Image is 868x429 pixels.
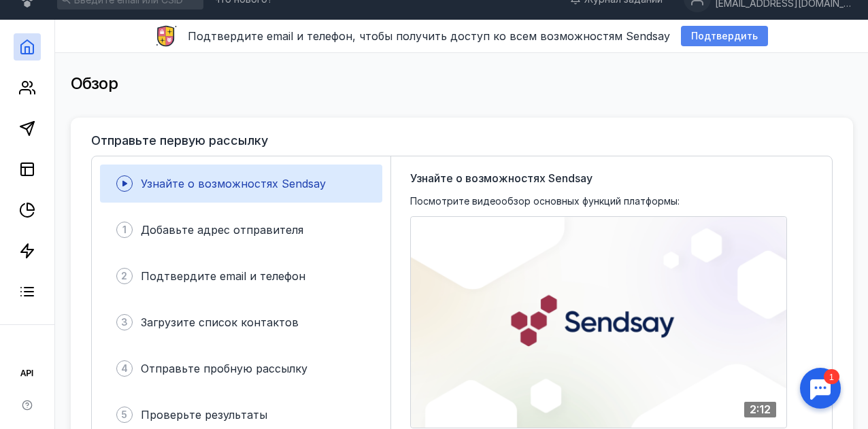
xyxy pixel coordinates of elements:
[141,315,299,329] span: Загрузите список контактов
[188,29,670,43] span: Подтвердите email и телефон, чтобы получить доступ ко всем возможностям Sendsay
[121,408,127,422] span: 5
[410,194,680,208] span: Посмотрите видеообзор основных функций платформы:
[121,269,127,283] span: 2
[141,223,303,237] span: Добавьте адрес отправителя
[141,408,267,422] span: Проверьте результаты
[141,177,326,190] span: Узнайте о возможностях Sendsay
[141,269,305,283] span: Подтвердите email и телефон
[121,315,128,329] span: 3
[121,362,128,375] span: 4
[31,8,46,23] div: 1
[71,73,118,93] span: Обзор
[744,402,776,417] div: 2:12
[141,362,307,375] span: Отправьте пробную рассылку
[91,134,268,148] h3: Отправьте первую рассылку
[410,170,592,186] span: Узнайте о возможностях Sendsay
[122,223,127,237] span: 1
[691,31,758,42] span: Подтвердить
[681,26,768,46] button: Подтвердить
